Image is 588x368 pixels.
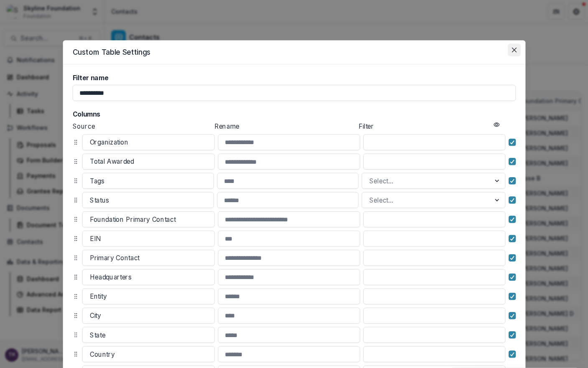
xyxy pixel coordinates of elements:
[63,41,525,65] header: Custom Table Settings
[214,122,356,131] p: Rename
[72,122,211,131] p: Source
[359,122,490,131] p: Filter
[72,74,511,81] label: Filter name
[508,43,521,56] button: Close
[72,111,516,118] h2: Columns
